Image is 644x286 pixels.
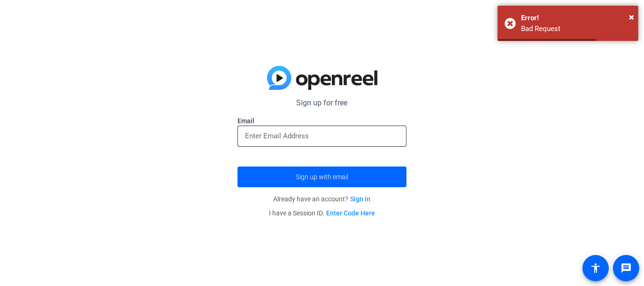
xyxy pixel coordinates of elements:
a: Enter Code Here [326,209,375,217]
input: Enter Email Address [245,130,399,142]
img: blue-gradient.svg [267,66,377,90]
button: Close [629,10,634,24]
p: Sign up for free [238,97,406,109]
mat-icon: accessibility [590,262,601,274]
div: Bad Request [521,24,631,34]
span: Already have an account? [274,195,371,203]
a: Sign in [351,195,371,203]
mat-icon: message [621,262,632,274]
div: Error! [521,13,631,24]
span: × [629,11,634,23]
label: Email [238,116,406,126]
span: I have a Session ID. [269,209,375,217]
button: Sign up with email [238,167,406,187]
